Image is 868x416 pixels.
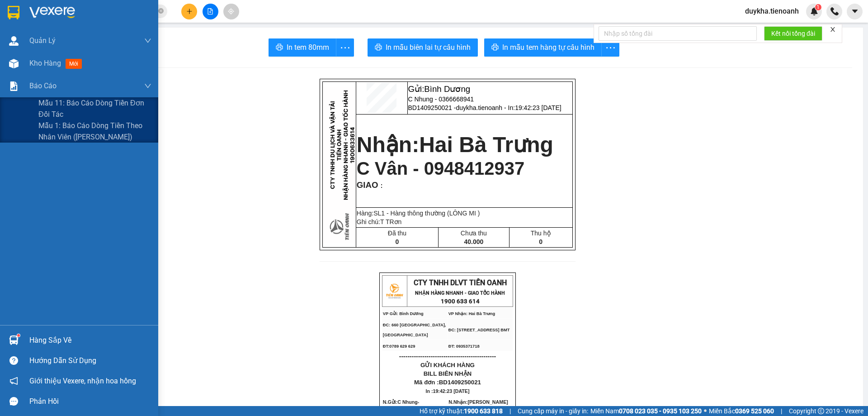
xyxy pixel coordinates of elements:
[424,370,472,377] span: BILL BIÊN NHẬN
[9,36,19,46] img: warehouse-icon
[29,59,61,67] span: Kho hàng
[397,399,417,405] span: C Nhung
[815,4,821,10] sup: 1
[383,280,406,302] img: logo
[388,230,406,237] span: Đã thu
[424,84,470,94] span: Bình Dương
[847,4,863,19] button: caret-down
[426,388,470,394] span: In :
[357,210,480,217] span: Hàng:SL
[810,7,818,15] img: icon-new-feature
[207,8,213,14] span: file-add
[738,5,806,17] span: duykha.tienoanh
[464,238,483,245] span: 40.000
[464,407,503,415] strong: 1900 633 818
[29,35,56,46] span: Quản Lý
[380,218,401,225] span: T TRơn
[357,180,378,190] span: GIAO
[764,26,822,41] button: Kết nối tổng đài
[9,81,19,91] img: solution-icon
[368,38,478,57] button: printerIn mẫu biên lai tự cấu hình
[830,26,836,33] span: close
[818,408,824,414] span: copyright
[448,311,495,316] span: VP Nhận: Hai Bà Trưng
[9,397,18,406] span: message
[9,335,19,345] img: warehouse-icon
[408,104,561,111] span: BD1409250021 -
[539,238,542,245] span: 0
[851,7,859,15] span: caret-down
[830,7,839,15] img: phone-icon
[357,133,553,157] strong: Nhận:
[502,42,594,53] span: In mẫu tem hàng tự cấu hình
[599,26,757,41] input: Nhập số tổng đài
[399,353,496,360] span: ----------------------------------------------
[336,42,354,53] span: more
[8,6,19,19] img: logo-vxr
[420,362,475,368] span: GỬI KHÁCH HÀNG
[203,4,218,19] button: file-add
[375,43,382,52] span: printer
[515,104,561,111] span: 19:42:23 [DATE]
[448,344,480,349] span: ĐT: 0935371718
[357,218,402,225] span: Ghi chú:
[590,406,702,416] span: Miền Nam
[144,82,151,90] span: down
[9,377,18,385] span: notification
[531,230,551,237] span: Thu hộ
[17,334,20,337] sup: 1
[448,399,508,415] span: [PERSON_NAME] -
[29,334,151,347] div: Hàng sắp về
[704,409,707,413] span: ⚪️
[38,120,151,143] span: Mẫu 1: Báo cáo dòng tiền theo nhân viên ([PERSON_NAME])
[414,278,507,287] span: CTY TNHH DLVT TIẾN OANH
[448,399,508,415] span: N.Nhận:
[158,7,164,16] span: close-circle
[357,158,524,178] span: C Vân - 0948412937
[228,8,234,14] span: aim
[158,8,164,14] span: close-circle
[735,407,774,415] strong: 0369 525 060
[439,379,481,386] span: BD1409250021
[408,84,471,94] span: Gửi:
[66,59,82,69] span: mới
[223,4,239,19] button: aim
[448,328,510,332] span: ĐC: [STREET_ADDRESS] BMT
[709,406,774,416] span: Miền Bắc
[771,29,815,38] span: Kết nối tổng đài
[336,38,354,57] button: more
[415,290,505,296] strong: NHẬN HÀNG NHANH - GIAO TỐC HÀNH
[456,104,561,111] span: duykha.tienoanh - In:
[378,182,383,189] span: :
[414,379,481,386] span: Mã đơn :
[461,230,487,237] span: Chưa thu
[269,38,336,57] button: printerIn tem 80mm
[383,311,424,316] span: VP Gửi: Bình Dương
[29,80,57,91] span: Báo cáo
[781,406,782,416] span: |
[619,407,702,415] strong: 0708 023 035 - 0935 103 250
[601,38,619,57] button: more
[29,354,151,368] div: Hướng dẫn sử dụng
[420,406,503,416] span: Hỗ trợ kỹ thuật:
[29,375,136,387] span: Giới thiệu Vexere, nhận hoa hồng
[287,42,329,53] span: In tem 80mm
[491,43,499,52] span: printer
[433,388,470,394] span: 19:42:23 [DATE]
[186,8,193,14] span: plus
[181,4,197,19] button: plus
[441,298,480,305] strong: 1900 633 614
[509,406,511,416] span: |
[408,96,474,103] span: C Nhung - 0366668941
[381,210,480,217] span: 1 - Hàng thông thường (LÔNG MI )
[386,42,471,53] span: In mẫu biên lai tự cấu hình
[29,395,151,408] div: Phản hồi
[816,4,820,10] span: 1
[396,238,399,245] span: 0
[38,97,151,120] span: Mẫu 11: Báo cáo dòng tiền đơn đối tác
[9,59,19,68] img: warehouse-icon
[144,37,151,44] span: down
[9,356,18,365] span: question-circle
[484,38,602,57] button: printerIn mẫu tem hàng tự cấu hình
[518,406,588,416] span: Cung cấp máy in - giấy in:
